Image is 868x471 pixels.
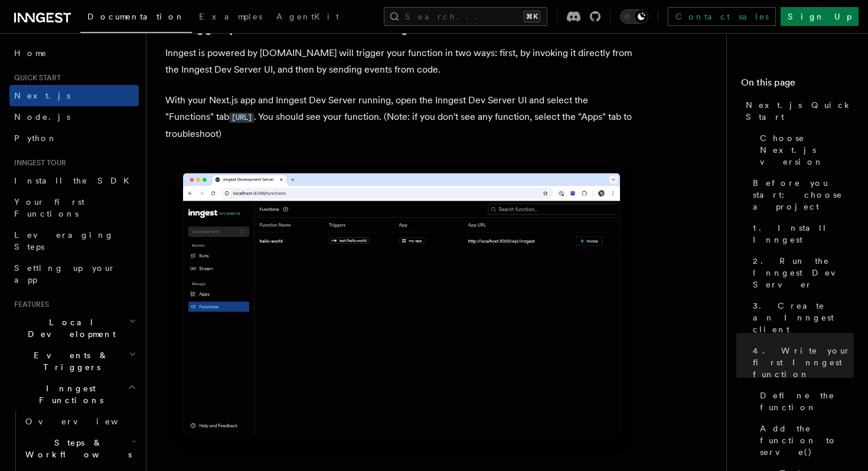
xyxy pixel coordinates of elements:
[760,390,854,413] span: Define the function
[276,12,339,21] span: AgentKit
[9,170,139,191] a: Install the SDK
[9,127,139,149] a: Python
[620,9,648,24] button: Toggle dark mode
[14,197,84,218] span: Your first Functions
[741,76,854,94] h4: On this page
[760,423,854,458] span: Add the function to serve()
[9,316,129,340] span: Local Development
[755,127,854,172] a: Choose Next.js version
[87,12,185,21] span: Documentation
[9,73,61,83] span: Quick start
[14,230,114,251] span: Leveraging Steps
[748,340,854,385] a: 4. Write your first Inngest function
[165,92,638,142] p: With your Next.js app and Inngest Dev Server running, open the Inngest Dev Server UI and select t...
[269,4,346,32] a: AgentKit
[755,385,854,418] a: Define the function
[21,437,132,460] span: Steps & Workflows
[165,161,638,458] img: Inngest Dev Server web interface's functions tab with functions listed
[9,345,139,378] button: Events & Triggers
[753,177,854,212] span: Before you start: choose a project
[781,7,859,26] a: Sign Up
[9,158,66,168] span: Inngest tour
[753,300,854,335] span: 3. Create an Inngest client
[14,263,116,284] span: Setting up your app
[748,217,854,250] a: 1. Install Inngest
[753,345,854,380] span: 4. Write your first Inngest function
[524,11,540,22] kbd: ⌘K
[748,295,854,340] a: 3. Create an Inngest client
[14,112,70,122] span: Node.js
[165,45,638,78] p: Inngest is powered by [DOMAIN_NAME] will trigger your function in two ways: first, by invoking it...
[755,418,854,463] a: Add the function to serve()
[9,42,139,64] a: Home
[9,257,139,290] a: Setting up your app
[80,4,192,33] a: Documentation
[760,132,854,168] span: Choose Next.js version
[9,382,128,406] span: Inngest Functions
[192,4,269,32] a: Examples
[9,300,49,309] span: Features
[9,224,139,257] a: Leveraging Steps
[384,7,547,26] button: Search...⌘K
[9,191,139,224] a: Your first Functions
[25,417,147,426] span: Overview
[9,312,139,345] button: Local Development
[746,99,854,123] span: Next.js Quick Start
[9,378,139,411] button: Inngest Functions
[668,7,776,26] a: Contact sales
[753,222,854,246] span: 1. Install Inngest
[741,94,854,127] a: Next.js Quick Start
[9,349,129,373] span: Events & Triggers
[9,106,139,127] a: Node.js
[753,255,854,290] span: 2. Run the Inngest Dev Server
[229,113,254,123] code: [URL]
[21,432,139,465] button: Steps & Workflows
[748,172,854,217] a: Before you start: choose a project
[9,85,139,106] a: Next.js
[748,250,854,295] a: 2. Run the Inngest Dev Server
[199,12,262,21] span: Examples
[14,176,136,185] span: Install the SDK
[229,111,254,122] a: [URL]
[14,91,70,100] span: Next.js
[14,47,47,59] span: Home
[14,133,57,143] span: Python
[21,411,139,432] a: Overview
